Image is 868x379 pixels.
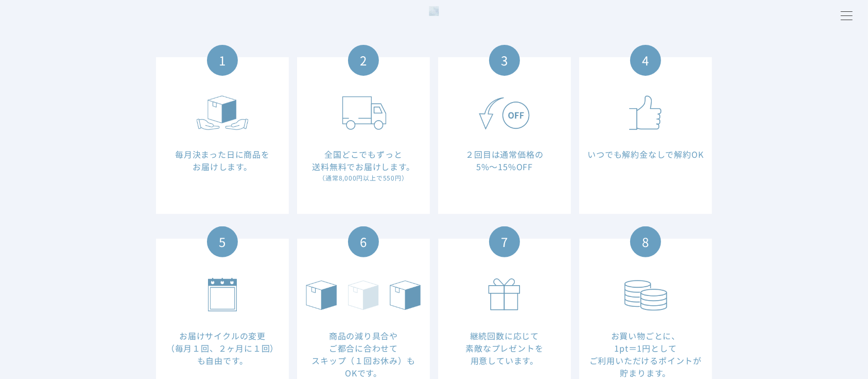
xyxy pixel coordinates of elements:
[305,276,422,312] img: メリット6
[305,94,422,131] img: メリット2
[587,148,704,160] dd: いつでも解約金なしで 解約OK
[587,276,704,312] img: メリット8
[489,226,520,257] div: 7
[587,329,704,379] dd: お買い物ごとに、 1pt＝1円として ご利用いただけるポイントが 貯まります。
[297,173,430,183] dd: （通常8,000円以上で550円）
[348,45,379,76] div: 2
[587,94,704,131] img: メリット4
[348,226,379,257] div: 6
[164,94,281,131] img: メリット1
[164,329,281,367] dd: お届けサイクルの変更 （毎月１回、２ヶ月に１回）も自由です。
[207,226,238,257] div: 5
[164,276,281,312] img: メリット5
[630,45,661,76] div: 4
[446,94,563,131] img: メリット3
[305,148,422,173] dd: 全国どこでもずっと 送料無料でお届けします。
[305,329,422,379] dd: 商品の減り具合や ご都合に合わせて スキップ（１回お休み）も OKです。
[446,276,563,312] img: メリット7
[630,226,661,257] div: 8
[207,45,238,76] div: 1
[446,148,563,173] dd: ２回目は通常価格の 5%〜15%OFF
[446,329,563,367] dd: 継続回数に応じて 素敵なプレゼントを 用意しています。
[164,148,281,173] dd: 毎月決まった日に商品を お届けします。
[489,45,520,76] div: 3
